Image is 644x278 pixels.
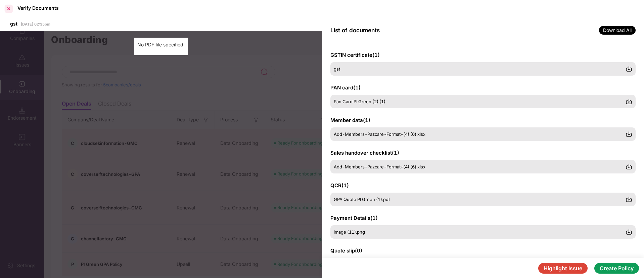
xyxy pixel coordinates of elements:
button: Create Policy [594,263,639,274]
span: GSTIN certificate ( 1 ) [330,52,380,58]
span: Add-Members-Pazcare-Format+(4) (6).xlsx [334,131,425,137]
span: Sales handover checklist ( 1 ) [330,150,399,156]
span: Add-Members-Pazcare-Format+(4) (6).xlsx [334,164,425,169]
span: Payment Details ( 1 ) [330,215,378,221]
span: Download All [599,26,636,35]
span: image (11).png [334,229,365,235]
span: QCR ( 1 ) [330,182,349,189]
span: Pan Card PI Green (2) (1) [334,99,385,104]
span: gst [10,21,17,27]
img: svg+xml;base64,PHN2ZyBpZD0iRG93bmxvYWQtMzJ4MzIiIHhtbG5zPSJodHRwOi8vd3d3LnczLm9yZy8yMDAwL3N2ZyIgd2... [626,229,632,235]
span: PAN card ( 1 ) [330,84,361,91]
img: svg+xml;base64,PHN2ZyBpZD0iRG93bmxvYWQtMzJ4MzIiIHhtbG5zPSJodHRwOi8vd3d3LnczLm9yZy8yMDAwL3N2ZyIgd2... [626,196,632,203]
div: Verify Documents [17,5,59,11]
div: No PDF file specified. [137,41,185,48]
span: GPA Quote PI Green (1).pdf [334,197,390,202]
span: Member data ( 1 ) [330,117,370,123]
span: Quote slip ( 0 ) [330,247,362,254]
span: gst [334,66,340,72]
img: svg+xml;base64,PHN2ZyBpZD0iRG93bmxvYWQtMzJ4MzIiIHhtbG5zPSJodHRwOi8vd3d3LnczLm9yZy8yMDAwL3N2ZyIgd2... [626,131,632,137]
button: Highlight Issue [538,263,588,274]
img: svg+xml;base64,PHN2ZyBpZD0iRG93bmxvYWQtMzJ4MzIiIHhtbG5zPSJodHRwOi8vd3d3LnczLm9yZy8yMDAwL3N2ZyIgd2... [626,66,632,72]
span: List of documents [330,27,380,34]
img: svg+xml;base64,PHN2ZyBpZD0iRG93bmxvYWQtMzJ4MzIiIHhtbG5zPSJodHRwOi8vd3d3LnczLm9yZy8yMDAwL3N2ZyIgd2... [626,163,632,170]
span: [DATE] 02:35pm [21,22,50,27]
img: svg+xml;base64,PHN2ZyBpZD0iRG93bmxvYWQtMzJ4MzIiIHhtbG5zPSJodHRwOi8vd3d3LnczLm9yZy8yMDAwL3N2ZyIgd2... [626,98,632,105]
